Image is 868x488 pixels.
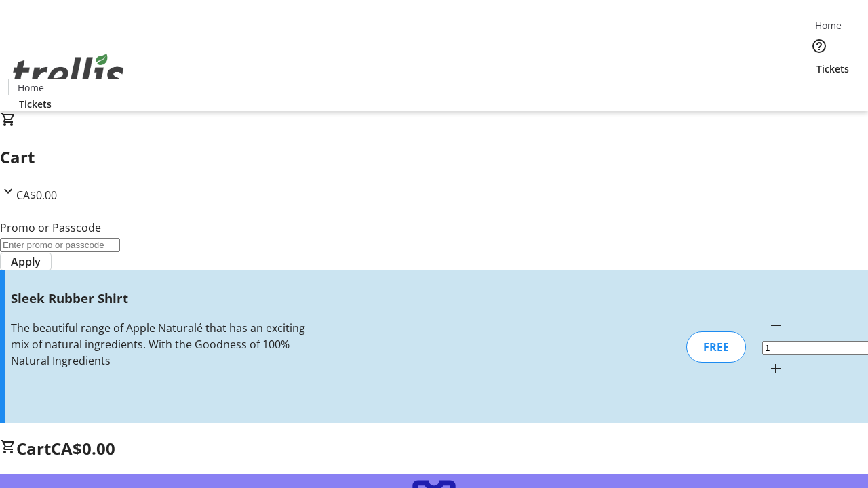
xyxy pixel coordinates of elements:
div: The beautiful range of Apple Naturalé that has an exciting mix of natural ingredients. With the G... [11,320,307,369]
span: CA$0.00 [16,188,57,203]
button: Decrement by one [762,312,789,339]
span: CA$0.00 [51,437,115,460]
span: Tickets [816,62,849,76]
a: Tickets [8,97,62,111]
a: Tickets [806,62,860,76]
div: FREE [686,331,746,363]
button: Increment by one [762,355,789,382]
h3: Sleek Rubber Shirt [11,289,307,308]
a: Home [806,18,850,33]
span: Apply [11,253,41,270]
span: Home [18,81,44,95]
span: Home [815,18,842,33]
a: Home [9,81,52,95]
span: Tickets [19,97,52,111]
button: Help [806,33,833,60]
button: Cart [806,76,833,103]
img: Orient E2E Organization uWConKnnjn's Logo [8,39,129,106]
